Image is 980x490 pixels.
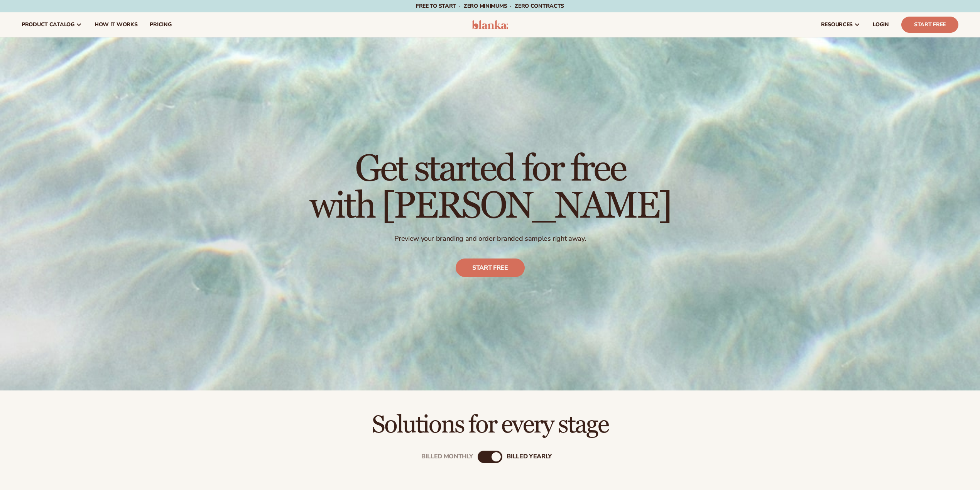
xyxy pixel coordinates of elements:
[873,22,889,28] span: LOGIN
[421,453,473,460] div: Billed Monthly
[309,234,671,243] p: Preview your branding and order branded samples right away.
[456,259,525,277] a: Start free
[472,20,509,29] img: logo
[95,22,138,28] span: How It Works
[821,22,853,28] span: resources
[15,12,88,37] a: product catalog
[22,22,74,28] span: product catalog
[144,12,177,37] a: pricing
[867,12,895,37] a: LOGIN
[22,412,958,438] h2: Solutions for every stage
[507,453,552,460] div: billed Yearly
[150,22,171,28] span: pricing
[309,151,671,225] h1: Get started for free with [PERSON_NAME]
[901,17,958,33] a: Start Free
[88,12,144,37] a: How It Works
[416,2,564,10] span: Free to start · ZERO minimums · ZERO contracts
[815,12,867,37] a: resources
